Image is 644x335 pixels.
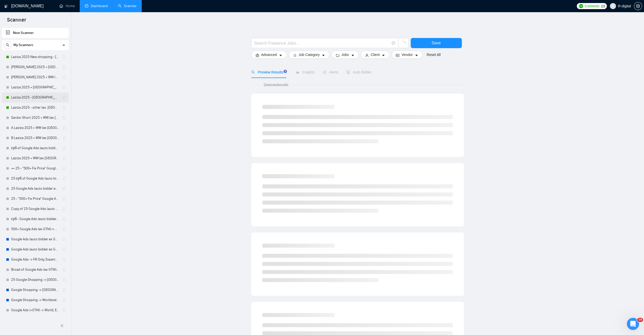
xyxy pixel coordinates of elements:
[293,53,297,57] span: bars
[62,126,66,130] span: holder
[62,65,66,69] span: holder
[62,217,66,221] span: holder
[371,52,380,57] span: Client
[11,62,59,72] a: [PERSON_NAME] 2025 + [GEOGRAPHIC_DATA], [GEOGRAPHIC_DATA], [GEOGRAPHIC_DATA]
[4,43,11,47] span: search
[11,143,59,153] a: суб of Google Ads (auto bidder ex GTM) -> [GEOGRAPHIC_DATA], Expert&Intermediate, H - $25, F -$30...
[634,2,642,10] button: setting
[11,234,59,244] a: Google Ads (auto bidder ex GTM) -> [GEOGRAPHIC_DATA], Expert&Intermediate, H - $25, F -$300, 4.5 ...
[346,70,371,74] span: Auto Bidder
[4,41,12,49] button: search
[62,247,66,251] span: holder
[62,166,66,170] span: holder
[579,4,583,8] img: upwork-logo.png
[289,51,329,59] button: barsJob Categorycaret-down
[60,323,65,328] span: double-left
[251,51,287,59] button: settingAdvancedcaret-down
[585,3,600,9] span: Connects:
[62,106,66,110] span: holder
[427,52,441,57] a: Reset All
[251,70,255,74] span: search
[11,123,59,133] a: A Laziza 2025 + WW (ex [GEOGRAPHIC_DATA], [GEOGRAPHIC_DATA], [GEOGRAPHIC_DATA])
[11,173,59,184] a: 25 суб of Google Ads (auto bidder ex GTM) -> [GEOGRAPHIC_DATA], Expert&Intermediate, H - $25, F -...
[260,82,292,88] span: Detected results
[11,204,59,214] a: Copy of 25 Google Ads (auto bidder ex GTM) -> [GEOGRAPHIC_DATA], Expert&Intermediate, H - $25, F ...
[296,70,299,74] span: area-chart
[11,224,59,234] a: 500+ Google Ads (ex GTM)-> Worldwide, Expert&Intermediate, H - $25, F -$300, 4.5 stars
[627,318,639,330] iframe: Intercom live chat
[62,116,66,120] span: holder
[391,51,422,59] button: idcardVendorcaret-down
[59,4,75,8] a: homeHome
[396,53,399,57] span: idcard
[11,163,59,173] a: ++ 25 - "500+ Fix Price" Google Ads (auto bidder ex GTM) -> WW
[4,2,8,10] img: logo
[62,278,66,282] span: holder
[11,194,59,204] a: 25 - "500+ Fix Price" Google Ads (auto bidder ex GTM) -> WW
[62,197,66,201] span: holder
[11,103,59,113] a: Laziza 2025 - other (ex. [GEOGRAPHIC_DATA], [GEOGRAPHIC_DATA], [GEOGRAPHIC_DATA], [GEOGRAPHIC_DATA])
[62,227,66,231] span: holder
[341,52,349,57] span: Jobs
[11,52,59,62] a: Laziza 2025 New shopping - [GEOGRAPHIC_DATA], [GEOGRAPHIC_DATA], [GEOGRAPHIC_DATA], [GEOGRAPHIC_D...
[299,52,320,57] span: Job Category
[62,156,66,160] span: holder
[296,70,315,74] span: Insights
[3,16,30,27] span: Scanner
[118,4,137,8] a: searchScanner
[62,136,66,140] span: holder
[11,153,59,163] a: Laziza 2025 + WW (ex [GEOGRAPHIC_DATA], [GEOGRAPHIC_DATA], [GEOGRAPHIC_DATA])
[254,40,389,46] input: Search Freelance Jobs...
[62,298,66,302] span: holder
[9,19,75,24] p: Message from Mariia, sent 3w ago
[62,85,66,89] span: holder
[346,70,350,74] span: robot
[62,268,66,272] span: holder
[256,53,259,57] span: setting
[11,315,59,325] a: 25 Google Ads (+GTM) -> World, Expert&Intermediate, H - $25, F -$300, 4.5 stars
[637,318,643,322] span: 10
[261,52,277,57] span: Advanced
[11,244,59,254] a: Google Ads (auto bidder ex GTM)-> Worldwide, Expert&Intermediate, H - $25, F -$300, 4.5 stars
[11,305,59,315] a: Google Ads (+GTM) -> World, Expert&Intermediate, H - $25, F -$300, 4.5 stars
[11,133,59,143] a: B Laziza 2025 + WW (ex [GEOGRAPHIC_DATA], [GEOGRAPHIC_DATA], [GEOGRAPHIC_DATA])
[279,53,282,57] span: caret-down
[6,28,65,38] a: New Scanner
[62,176,66,181] span: holder
[392,42,395,45] span: info-circle
[11,285,59,295] a: Google Shopping -> [GEOGRAPHIC_DATA], [GEOGRAPHIC_DATA], [GEOGRAPHIC_DATA], [GEOGRAPHIC_DATA], [G...
[62,146,66,150] span: holder
[382,53,385,57] span: caret-down
[62,308,66,312] span: holder
[331,51,359,59] button: folderJobscaret-down
[401,42,406,46] span: loading
[11,92,59,103] a: Laziza 2025 - [GEOGRAPHIC_DATA]
[336,53,339,57] span: folder
[85,4,108,8] a: dashboardDashboard
[415,53,418,57] span: caret-down
[62,288,66,292] span: holder
[351,53,355,57] span: caret-down
[11,295,59,305] a: Google Shopping -> Worldwide, Expert&Intermediate, H - $25, F -$300, 4.5 stars
[283,69,288,73] div: Tooltip anchor
[11,254,59,265] a: Google Ads -> FR Only, Expert&Intermediate, H - $25, F -$300, 4.5 stars
[365,53,369,57] span: user
[11,265,59,275] a: Broad of Google Ads (ex GTM)-> WW, Expert&Intermediate, H - $25, F -$350, 4.5 stars
[411,38,462,48] button: Save
[62,187,66,191] span: holder
[11,184,59,194] a: 25 Google Ads (auto bidder ex GTM) -> [GEOGRAPHIC_DATA], Expert&Intermediate, H - $25, F -$300, 4...
[11,113,59,123] a: Sardor Short 2025 + WW (ex [GEOGRAPHIC_DATA], [GEOGRAPHIC_DATA], [GEOGRAPHIC_DATA])
[62,75,66,79] span: holder
[431,40,441,46] span: Save
[62,258,66,262] span: holder
[634,4,642,8] a: setting
[62,95,66,100] span: holder
[62,237,66,241] span: holder
[251,70,288,74] span: Preview Results
[62,207,66,211] span: holder
[361,51,390,59] button: userClientcaret-down
[13,40,33,50] span: My Scanners
[11,72,59,82] a: [PERSON_NAME] 2025 + WW (ex [GEOGRAPHIC_DATA], [GEOGRAPHIC_DATA], [GEOGRAPHIC_DATA])
[11,214,59,224] a: суб - Google Ads (auto bidder ex GTM)-> Worldwide, Expert&Intermediate, H - $25, F -$300, 4.5 stars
